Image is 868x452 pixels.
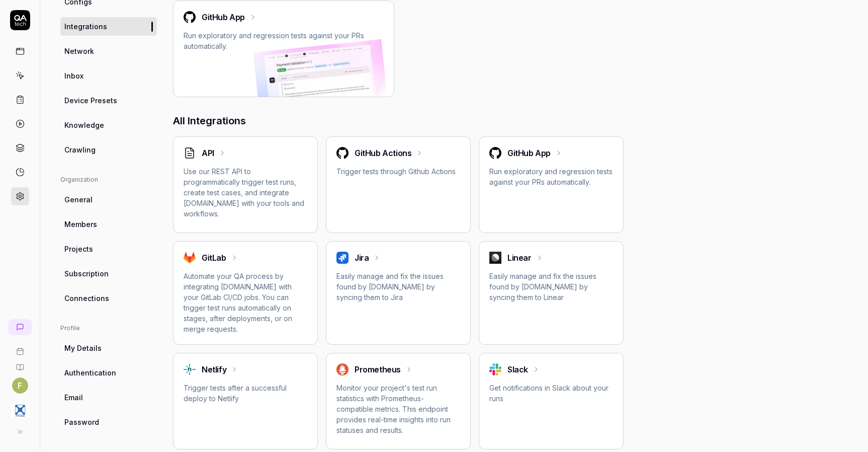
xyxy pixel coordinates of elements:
[336,252,349,264] img: Hackoffice
[336,166,460,177] p: Trigger tests through Github Actions
[202,252,226,264] h2: GitLab
[489,271,613,303] p: Easily manage and fix the issues found by [DOMAIN_NAME] by syncing them to Linear
[336,147,349,159] img: Hackoffice
[173,241,318,345] a: HackofficeGitLabAutomate your QA process by integrating [DOMAIN_NAME] with your GitLab CI/CD jobs...
[507,147,551,159] h2: GitHub App
[355,252,369,264] h2: Jira
[64,70,83,81] span: Inbox
[326,241,471,345] a: HackofficeJiraEasily manage and fix the issues found by [DOMAIN_NAME] by syncing them to Jira
[479,241,624,345] a: HackofficeLinearEasily manage and fix the issues found by [DOMAIN_NAME] by syncing them to Linear
[4,355,36,371] a: Documentation
[64,21,107,32] span: Integrations
[60,264,157,283] a: Subscription
[202,147,214,159] h2: API
[336,363,349,375] img: Hackoffice
[60,388,157,407] a: Email
[184,364,196,374] img: Hackoffice
[64,367,116,378] span: Authentication
[60,91,157,110] a: Device Presets
[489,147,501,159] img: Hackoffice
[355,363,401,375] h2: Prometheus
[60,17,157,36] a: Integrations
[479,353,624,449] a: HackofficeSlackGet notifications in Slack about your runs
[60,66,157,85] a: Inbox
[60,190,157,209] a: General
[64,343,102,353] span: My Details
[4,339,36,355] a: Book a call with us
[173,113,624,128] h3: All Integrations
[173,1,394,97] a: HackofficeGitHub AppGitHub App screenshotRun exploratory and regression tests against your PRs au...
[336,383,460,435] p: Monitor your project's test run statistics with Prometheus-compatible metrics. This endpoint prov...
[489,166,613,187] p: Run exploratory and regression tests against your PRs automatically.
[326,136,471,233] a: HackofficeGitHub ActionsTrigger tests through Github Actions
[60,175,157,184] div: Organization
[64,194,93,205] span: General
[64,219,97,230] span: Members
[184,252,196,264] img: Hackoffice
[64,95,117,106] span: Device Presets
[489,383,613,404] p: Get notifications in Slack about your runs
[64,46,94,56] span: Network
[202,11,245,23] h2: GitHub App
[64,244,93,254] span: Projects
[479,136,624,233] a: HackofficeGitHub AppRun exploratory and regression tests against your PRs automatically.
[60,140,157,159] a: Crawling
[173,353,318,449] a: HackofficeNetlifyTrigger tests after a successful deploy to Netlify
[184,11,196,23] img: Hackoffice
[60,240,157,258] a: Projects
[12,378,28,394] button: F
[336,271,460,303] p: Easily manage and fix the issues found by [DOMAIN_NAME] by syncing them to Jira
[60,116,157,134] a: Knowledge
[60,413,157,431] a: Password
[64,392,83,403] span: Email
[507,363,528,375] h2: Slack
[184,30,384,51] p: Run exploratory and regression tests against your PRs automatically.
[4,394,36,422] button: 4C Strategies Logo
[60,339,157,357] a: My Details
[64,417,99,427] span: Password
[507,252,532,264] h2: Linear
[60,289,157,308] a: Connections
[489,252,501,264] img: Hackoffice
[64,268,109,279] span: Subscription
[8,319,32,335] a: New conversation
[184,271,307,334] p: Automate your QA process by integrating [DOMAIN_NAME] with your GitLab CI/CD jobs. You can trigge...
[60,324,157,333] div: Profile
[253,39,389,132] img: GitHub App screenshot
[184,383,307,404] p: Trigger tests after a successful deploy to Netlify
[60,215,157,234] a: Members
[64,120,104,130] span: Knowledge
[184,166,307,219] p: Use our REST API to programmatically trigger test runs, create test cases, and integrate [DOMAIN_...
[355,147,411,159] h2: GitHub Actions
[60,42,157,60] a: Network
[60,363,157,382] a: Authentication
[202,363,226,375] h2: Netlify
[11,402,29,420] img: 4C Strategies Logo
[64,144,96,155] span: Crawling
[173,136,318,233] a: APIUse our REST API to programmatically trigger test runs, create test cases, and integrate [DOMA...
[489,363,501,375] img: Hackoffice
[326,353,471,449] a: HackofficePrometheusMonitor your project's test run statistics with Prometheus-compatible metrics...
[64,293,109,304] span: Connections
